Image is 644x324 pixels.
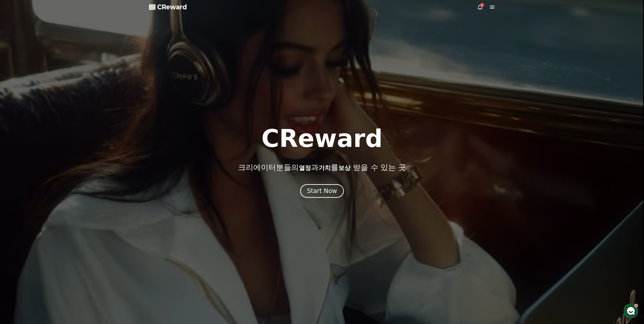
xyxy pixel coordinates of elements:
[319,164,331,171] span: 가치
[78,168,84,172] span: 설정
[33,160,65,173] a: 대화
[16,168,19,172] span: 홈
[338,164,350,171] span: 보상
[65,160,97,173] a: 설정
[157,3,187,11] span: CReward
[307,187,337,195] div: Start Now
[480,3,484,7] div: 1
[149,3,187,11] a: CReward
[46,168,52,172] span: 대화
[299,164,311,171] span: 열정
[2,160,33,173] a: 홈
[238,163,406,172] p: 크리에이터분들의 과 를 받을 수 있는 곳
[300,189,344,194] a: Start Now
[300,184,344,198] button: Start Now
[261,126,383,151] h1: CReward
[477,4,483,10] a: 1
